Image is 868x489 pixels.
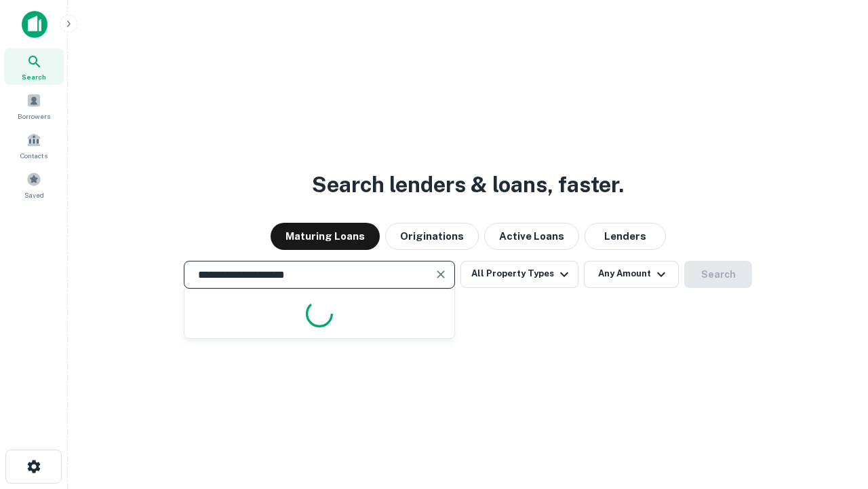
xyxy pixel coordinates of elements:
[4,88,64,124] a: Borrowers
[431,265,450,284] button: Clear
[484,223,579,250] button: Active Loans
[385,223,479,250] button: Originations
[18,111,50,122] span: Borrowers
[460,261,578,288] button: All Property Types
[24,189,44,200] span: Saved
[585,223,666,250] button: Lenders
[800,380,868,446] iframe: Chat Widget
[4,127,64,164] a: Contacts
[22,71,46,82] span: Search
[271,223,380,250] button: Maturing Loans
[20,150,47,161] span: Contacts
[4,166,64,203] a: Saved
[22,11,47,38] img: capitalize-icon.png
[4,48,64,85] a: Search
[584,261,679,288] button: Any Amount
[312,168,624,201] h3: Search lenders & loans, faster.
